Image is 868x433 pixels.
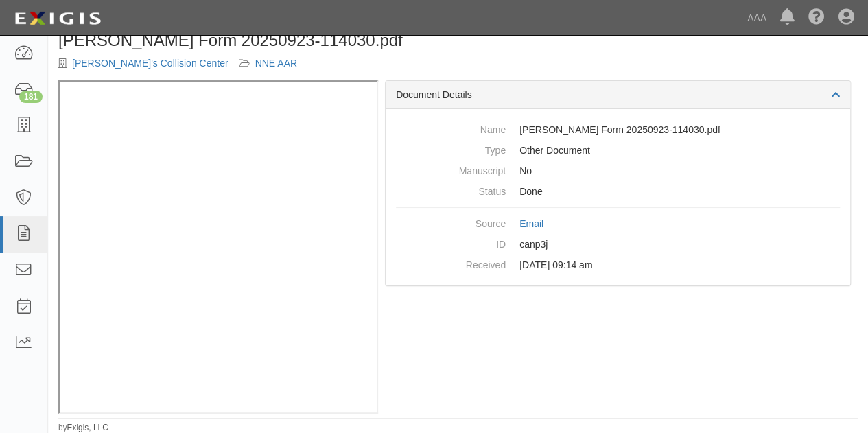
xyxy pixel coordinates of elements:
[396,140,506,157] dt: Type
[255,58,297,69] a: NNE AAR
[72,58,228,69] a: [PERSON_NAME]'s Collision Center
[396,234,506,251] dt: ID
[396,119,840,140] dd: [PERSON_NAME] Form 20250923-114030.pdf
[396,255,840,275] dd: [DATE] 09:14 am
[396,213,506,231] dt: Source
[396,119,506,137] dt: Name
[396,161,506,178] dt: Manuscript
[386,81,850,109] div: Document Details
[396,255,506,272] dt: Received
[19,91,43,103] div: 181
[396,181,506,198] dt: Status
[396,140,840,161] dd: Other Document
[396,161,840,181] dd: No
[396,181,840,202] dd: Done
[67,423,108,432] a: Exigis, LLC
[58,32,448,49] h1: [PERSON_NAME] Form 20250923-114030.pdf
[808,10,825,26] i: Help Center - Complianz
[519,218,543,229] a: Email
[396,234,840,255] dd: canp3j
[740,4,773,32] a: AAA
[10,6,105,31] img: logo-5460c22ac91f19d4615b14bd174203de0afe785f0fc80cf4dbbc73dc1793850b.png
